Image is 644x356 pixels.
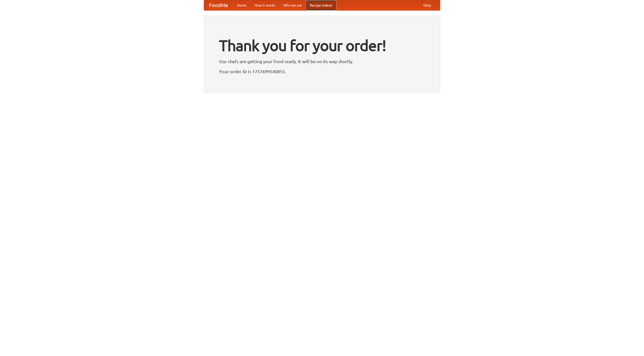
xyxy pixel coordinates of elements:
a: Help [419,0,435,10]
a: Home [233,0,251,10]
a: Who we are [279,0,306,10]
a: FoodMe [204,0,233,10]
h1: Thank you for your order! [219,33,425,58]
p: Our chefs are getting your food ready. It will be on its way shortly. [219,58,425,65]
a: How it works [251,0,279,10]
a: Recipe videos [306,0,336,10]
p: Your order ID is 1757699540855. [219,68,425,75]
